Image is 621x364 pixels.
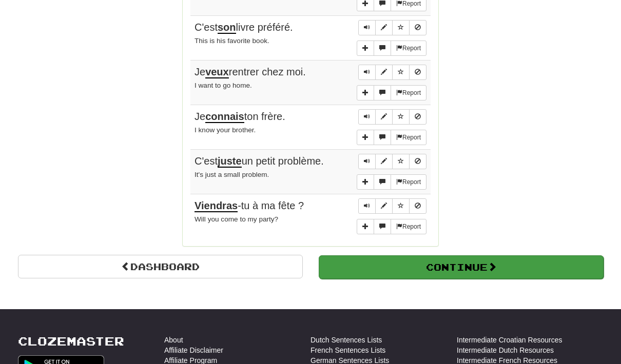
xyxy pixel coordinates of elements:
[357,85,426,100] div: More sentence controls
[195,82,252,89] small: I want to go home.
[391,41,426,56] button: Report
[392,198,410,214] button: Toggle favorite
[375,154,393,169] button: Edit sentence
[195,215,278,223] small: Will you come to my party?
[358,198,376,214] button: Play sentence audio
[195,66,306,78] span: Je rentrer chez moi.
[195,126,256,134] small: I know your brother.
[392,109,410,125] button: Toggle favorite
[18,335,124,348] a: Clozemaster
[375,109,393,125] button: Edit sentence
[357,41,374,56] button: Add sentence to collection
[409,20,426,35] button: Toggle ignore
[195,22,293,34] span: C'est livre préféré.
[358,154,426,169] div: Sentence controls
[358,65,376,80] button: Play sentence audio
[358,198,426,214] div: Sentence controls
[195,155,324,168] span: C'est un petit problème.
[409,109,426,125] button: Toggle ignore
[409,154,426,169] button: Toggle ignore
[18,255,303,278] a: Dashboard
[358,109,426,125] div: Sentence controls
[358,109,376,125] button: Play sentence audio
[195,111,285,123] span: Je ton frère.
[391,85,426,100] button: Report
[218,22,236,34] u: son
[358,154,376,169] button: Play sentence audio
[195,200,238,212] u: Viendras
[164,335,183,345] a: About
[375,20,393,35] button: Edit sentence
[357,174,374,190] button: Add sentence to collection
[195,200,304,212] span: -tu à ma fête ?
[409,65,426,80] button: Toggle ignore
[357,130,374,145] button: Add sentence to collection
[375,65,393,80] button: Edit sentence
[310,345,385,355] a: French Sentences Lists
[392,65,410,80] button: Toggle favorite
[457,345,554,355] a: Intermediate Dutch Resources
[391,219,426,234] button: Report
[319,255,604,279] button: Continue
[205,111,244,123] u: connais
[310,335,382,345] a: Dutch Sentences Lists
[392,20,410,35] button: Toggle favorite
[358,20,426,35] div: Sentence controls
[358,65,426,80] div: Sentence controls
[195,37,269,45] small: This is his favorite book.
[358,20,376,35] button: Play sentence audio
[205,66,229,78] u: veux
[357,219,374,234] button: Add sentence to collection
[357,219,426,234] div: More sentence controls
[357,174,426,190] div: More sentence controls
[195,171,269,178] small: It's just a small problem.
[375,198,393,214] button: Edit sentence
[409,198,426,214] button: Toggle ignore
[457,335,562,345] a: Intermediate Croatian Resources
[392,154,410,169] button: Toggle favorite
[218,155,242,168] u: juste
[357,41,426,56] div: More sentence controls
[357,85,374,100] button: Add sentence to collection
[357,130,426,145] div: More sentence controls
[391,130,426,145] button: Report
[391,174,426,190] button: Report
[164,345,223,355] a: Affiliate Disclaimer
